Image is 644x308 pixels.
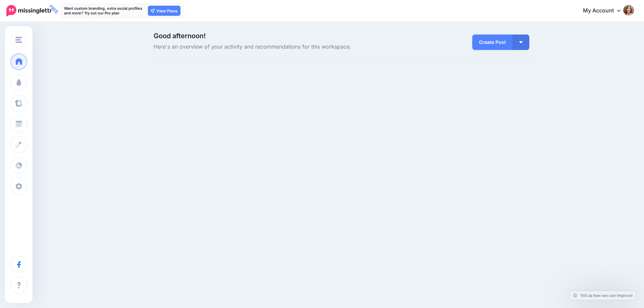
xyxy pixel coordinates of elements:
a: Tell us how we can improve [570,291,636,300]
a: Create Post [472,35,513,50]
a: View Plans [148,6,180,16]
a: FREE [6,3,52,18]
span: Good afternoon! [154,32,206,40]
img: Missinglettr [6,5,52,16]
a: My Account [576,3,634,19]
p: Want custom branding, extra social profiles and more? Try out our Pro plan [64,6,145,15]
span: Here's an overview of your activity and recommendations for this workspace. [154,43,401,51]
img: menu.png [15,37,22,43]
img: arrow-down-white.png [519,41,523,43]
span: FREE [47,2,61,16]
